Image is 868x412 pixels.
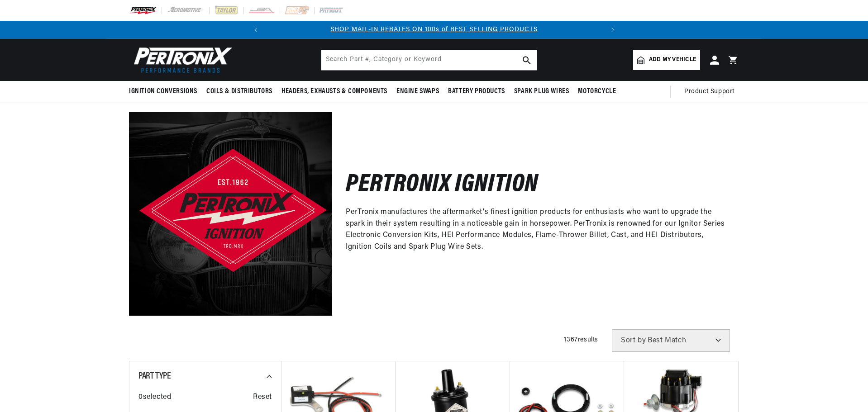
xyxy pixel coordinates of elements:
[612,329,730,352] select: Sort by
[604,21,622,39] button: Translation missing: en.sections.announcements.next_announcement
[514,87,569,96] span: Spark Plug Wires
[649,56,696,64] span: Add my vehicle
[129,112,332,315] img: Pertronix Ignition
[206,87,272,96] span: Coils & Distributors
[564,336,598,343] span: 1367 results
[106,21,762,39] slideshow-component: Translation missing: en.sections.announcements.announcement_bar
[684,87,734,97] span: Product Support
[277,81,392,102] summary: Headers, Exhausts & Components
[129,44,233,76] img: Pertronix
[138,392,171,403] span: 0 selected
[578,87,616,96] span: Motorcycle
[321,50,537,70] input: Search Part #, Category or Keyword
[573,81,620,102] summary: Motorcycle
[253,392,272,403] span: Reset
[510,81,574,102] summary: Spark Plug Wires
[346,175,538,196] h2: Pertronix Ignition
[138,372,171,381] span: Part Type
[633,50,700,70] a: Add my vehicle
[392,81,444,102] summary: Engine Swaps
[265,25,604,35] div: Announcement
[330,26,538,33] a: SHOP MAIL-IN REBATES ON 100s of BEST SELLING PRODUCTS
[129,81,202,102] summary: Ignition Conversions
[621,337,646,344] span: Sort by
[444,81,510,102] summary: Battery Products
[517,50,537,70] button: search button
[247,21,265,39] button: Translation missing: en.sections.announcements.previous_announcement
[202,81,277,102] summary: Coils & Distributors
[129,87,197,96] span: Ignition Conversions
[448,87,505,96] span: Battery Products
[396,87,439,96] span: Engine Swaps
[684,81,739,103] summary: Product Support
[281,87,387,96] span: Headers, Exhausts & Components
[346,207,725,253] p: PerTronix manufactures the aftermarket's finest ignition products for enthusiasts who want to upg...
[265,25,604,35] div: 1 of 2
